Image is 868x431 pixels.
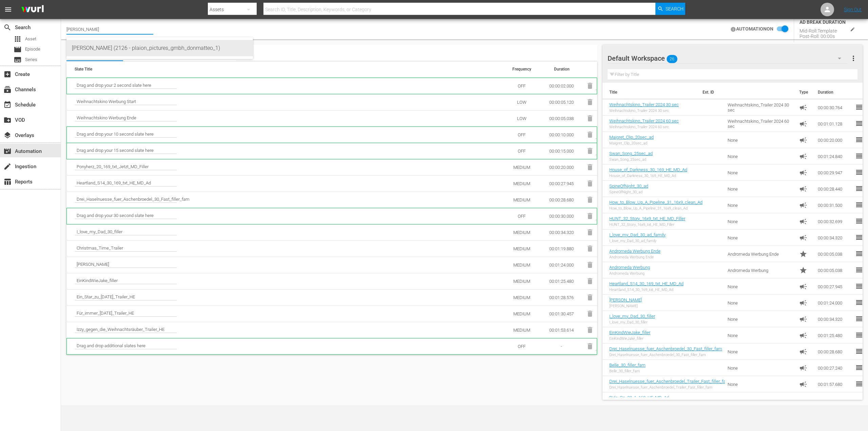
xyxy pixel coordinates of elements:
[3,85,12,94] span: Channels
[655,3,685,15] button: Search
[609,190,648,194] div: SpineOfNight_30_ad
[849,50,857,66] button: more_vert
[799,103,807,112] span: Ad
[75,197,177,203] span: Drei_Haselnuesse_fuer_Aschenbroedel_30_Fast_filler_fam
[609,314,655,319] a: I_love_my_Dad_30_filler
[609,363,646,368] a: Belle_30_filler_fam
[815,327,852,344] td: 00:01:25.480
[609,151,653,156] a: Swan_Song_25sec_ad
[75,115,177,121] span: Weihnachtskino Werbung Ende
[799,120,807,128] span: Ad
[815,278,852,295] td: 00:00:27.945
[844,7,862,12] a: Sign Out
[855,396,863,404] span: reorder
[725,262,796,278] td: Andromeda Werbung
[72,40,248,56] div: [PERSON_NAME] (2126 - plaion_pictures_gmbh_donmatteo_1)
[855,364,863,372] span: reorder
[3,131,12,139] span: Overlays
[849,54,857,62] span: more_vert
[540,143,583,159] td: 00:00:15.000
[609,249,660,254] a: Andromeda Werbung Ende
[503,240,540,257] td: MEDIUM
[25,46,40,53] span: Episode
[3,162,12,171] span: Ingestion
[75,132,177,138] span: Drag and drop your 10 second slate here
[815,148,852,164] td: 00:01:24.840
[609,206,703,211] div: How_to_Blow_Up_A_Pipeline_31_16x9_clean_Ad
[540,208,583,224] td: 00:00:30.000
[855,217,863,225] span: reorder
[815,132,852,148] td: 00:00:20.000
[609,304,642,308] div: [PERSON_NAME]
[609,157,653,162] div: Swan_Song_25sec_ad
[609,125,679,129] div: Weihnachtskino_Trailer 2024 60 sec
[609,353,722,357] div: Drei_Haselnuesse_fuer_Aschenbroedel_30_Fast_filler_fam
[503,94,540,110] td: LOW
[609,281,684,286] a: Heartland_S14_30_169_txt_HE_MD_Ad
[16,2,49,18] img: ans4CAIJ8jUAAAAAAAAAAAAAAAAAAAAAAAAgQb4GAAAAAAAAAAAAAAAAAAAAAAAAJMjXAAAAAAAAAAAAAAAAAAAAAAAAgAT5G...
[503,289,540,306] td: MEDIUM
[725,230,796,246] td: None
[503,338,540,354] td: OFF
[815,246,852,262] td: 00:00:05.038
[609,222,685,227] div: HUNT_32_Story_16x9_txt_HE_MD_Filler
[815,262,852,278] td: 00:00:05.038
[503,143,540,159] td: OFF
[855,136,863,144] span: reorder
[799,169,807,177] span: Ad
[3,147,12,155] span: Automation
[540,322,583,338] td: 00:01:53.614
[75,229,177,235] span: I_love_my_Dad_30_filler
[725,344,796,360] td: None
[540,306,583,322] td: 00:01:30.457
[725,327,796,344] td: None
[846,22,860,36] button: edit
[815,116,852,132] td: 00:01:01.128
[815,213,852,230] td: 00:00:32.699
[609,109,679,113] div: Weihnachtskino_Trailer 2024 30 sec
[855,266,863,274] span: reorder
[503,208,540,224] td: OFF
[799,185,807,193] span: Ad
[66,61,503,77] th: Slate Title
[75,278,177,284] span: EinKindWieJake_filler
[540,257,583,273] td: 00:01:24.000
[800,34,835,39] div: Post-Roll: 00:00s
[799,201,807,209] span: Ad
[799,315,807,323] span: Ad
[603,83,698,102] th: Title
[75,164,177,170] span: Ponyherz_20_169_txt_Jetzt_MD_Filler
[75,148,177,154] span: Drag and drop your 15 second slate here
[503,224,540,240] td: MEDIUM
[540,78,583,94] td: 00:00:02.000
[540,338,583,354] td: -
[540,192,583,208] td: 00:00:28.680
[14,56,22,64] span: Series
[799,396,807,405] span: Ad
[725,148,796,164] td: None
[725,360,796,376] td: None
[609,135,654,140] a: Maigret_Clip_20sec_ad
[609,174,687,178] div: House_of_Darkness_30_169_HE_MD_Ad
[540,126,583,143] td: 00:00:10.000
[815,376,852,392] td: 00:01:57.680
[855,380,863,388] span: reorder
[609,239,666,243] div: I_love_my_Dad_30_ad_family
[725,295,796,311] td: None
[609,320,655,325] div: I_love_my_Dad_30_filler
[14,45,22,54] span: Episode
[799,136,807,144] span: Ad
[503,78,540,94] td: OFF
[698,83,795,102] th: Ext. ID
[75,294,177,300] span: Ein_Star_zu_[DATE]_Trailer_HE
[855,103,863,111] span: reorder
[725,132,796,148] td: None
[725,99,796,116] td: Weihnachtskino_Trailer 2024 30 sec
[75,327,177,333] span: Izzy_gegen_die_Weihnachtsräuber_Trailer_HE
[609,265,650,270] a: Andromeda Werbung
[815,181,852,197] td: 00:00:28.440
[609,336,650,341] div: EinKindWieJake_filler
[25,56,37,63] span: Series
[3,23,12,32] span: Search
[855,250,863,258] span: reorder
